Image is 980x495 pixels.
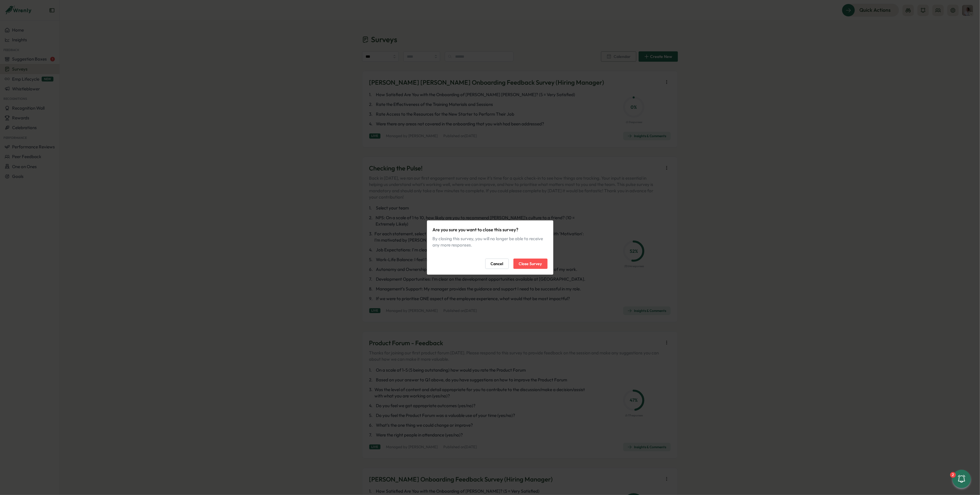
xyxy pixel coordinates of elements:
span: Close Survey [519,259,542,269]
button: Close Survey [513,259,548,269]
div: By closing this survey, you will no longer be able to receive any more responses. [433,236,548,248]
p: Are you sure you want to close this survey? [433,226,548,233]
button: 2 [952,470,971,488]
div: 2 [950,472,956,478]
span: Cancel [491,259,503,269]
button: Cancel [485,259,509,269]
